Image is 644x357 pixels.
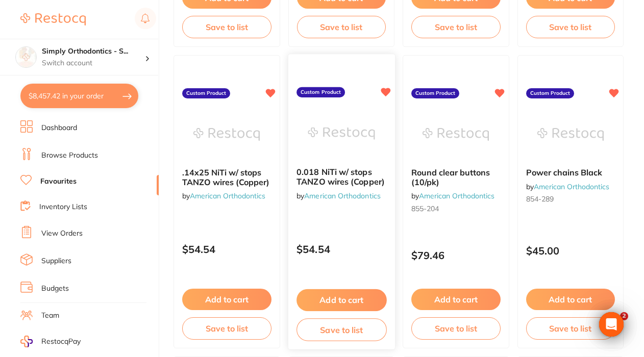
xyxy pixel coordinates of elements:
a: RestocqPay [20,336,81,347]
label: Custom Product [296,87,345,97]
b: Round clear buttons (10/pk) [411,168,501,187]
span: 854-289 [526,194,554,203]
button: Save to list [526,16,615,38]
a: American Orthodontics [304,191,380,200]
img: Restocq Logo [20,13,86,25]
a: View Orders [41,228,83,239]
button: $8,457.42 in your order [20,84,138,108]
span: by [296,191,381,200]
a: Inventory Lists [39,202,87,212]
p: $54.54 [296,243,386,255]
span: 855-204 [411,204,439,213]
label: Custom Product [182,88,230,98]
a: Browse Products [41,150,98,161]
p: $54.54 [182,243,271,255]
p: $79.46 [411,249,501,261]
span: 2 [620,312,628,320]
button: Add to cart [526,289,615,310]
b: Power chains Black [526,168,615,177]
p: Switch account [42,58,145,68]
img: .14x25 NiTi w/ stops TANZO wires (Copper) [193,109,260,160]
b: .14x25 NiTi w/ stops TANZO wires (Copper) [182,168,271,187]
a: Budgets [41,284,69,294]
h4: Simply Orthodontics - Sydenham [42,46,145,57]
button: Save to list [182,16,271,38]
button: Add to cart [182,289,271,310]
a: Favourites [40,176,77,187]
button: Add to cart [411,289,501,310]
span: by [182,191,265,200]
span: Round clear buttons (10/pk) [411,167,490,187]
img: Simply Orthodontics - Sydenham [16,47,36,67]
span: by [411,191,494,200]
button: Save to list [296,318,386,341]
button: Save to list [182,317,271,340]
div: Open Intercom Messenger [599,312,624,337]
a: American Orthodontics [534,182,609,191]
label: Custom Product [526,88,574,98]
a: American Orthodontics [419,191,494,200]
button: Save to list [526,317,615,340]
img: Power chains Black [537,109,604,160]
a: Team [41,311,59,321]
img: RestocqPay [20,336,33,347]
span: RestocqPay [41,337,81,347]
b: 0.018 NiTi w/ stops TANZO wires (Copper) [296,168,386,187]
span: by [526,182,609,191]
span: 0.018 NiTi w/ stops TANZO wires (Copper) [296,167,385,187]
button: Add to cart [296,289,386,311]
img: 0.018 NiTi w/ stops TANZO wires (Copper) [308,108,375,160]
button: Save to list [411,16,501,38]
a: Restocq Logo [20,8,86,31]
p: $45.00 [526,245,615,257]
img: Round clear buttons (10/pk) [423,109,489,160]
a: Suppliers [41,256,71,266]
label: Custom Product [411,88,459,98]
button: Save to list [411,317,501,340]
button: Save to list [297,16,386,38]
span: .14x25 NiTi w/ stops TANZO wires (Copper) [182,167,269,187]
a: Dashboard [41,123,77,133]
span: Power chains Black [526,167,602,177]
a: American Orthodontics [190,191,265,200]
